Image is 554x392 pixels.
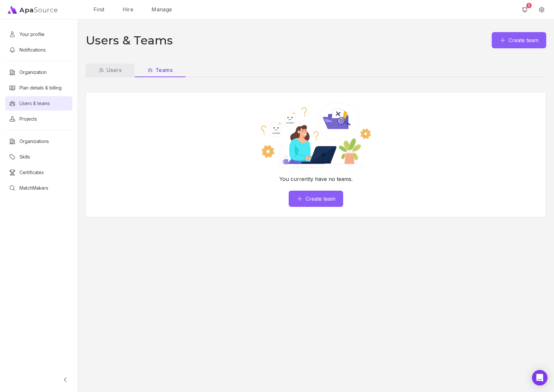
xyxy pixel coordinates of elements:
[19,100,50,107] div: Users & teams
[19,138,49,145] div: Organizations
[5,27,72,42] a: Your profile
[117,2,139,18] a: Hire
[19,116,37,122] div: Projects
[261,103,371,168] img: No results
[532,370,548,386] div: Open Intercom Messenger
[19,85,62,91] div: Plan details & billing
[86,34,173,47] h1: Users & Teams
[526,3,532,8] span: 5
[19,69,47,76] div: Organization
[19,6,34,14] span: Apa
[146,2,177,18] a: Manage
[5,150,72,164] a: Skills
[135,64,186,77] a: Teams
[99,66,122,74] span: Users
[19,169,44,176] div: Certificates
[279,175,353,183] div: You currently have no teams.
[19,31,44,38] div: Your profile
[289,191,343,207] button: Create team
[19,47,46,53] div: Notifications
[5,181,72,195] a: MatchMakers
[88,2,110,18] a: Find
[5,96,72,111] a: Users & teams
[5,165,72,180] a: Certificates
[19,6,58,14] strong: Source
[5,65,72,79] a: Organization
[5,81,72,95] a: Plan details & billing
[19,154,30,160] div: Skills
[86,64,135,77] a: Users
[5,112,72,126] a: Projects
[492,32,546,48] button: Create team
[19,185,48,191] div: MatchMakers
[5,134,72,148] a: Organizations
[148,66,173,74] span: Teams
[5,43,72,57] a: Notifications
